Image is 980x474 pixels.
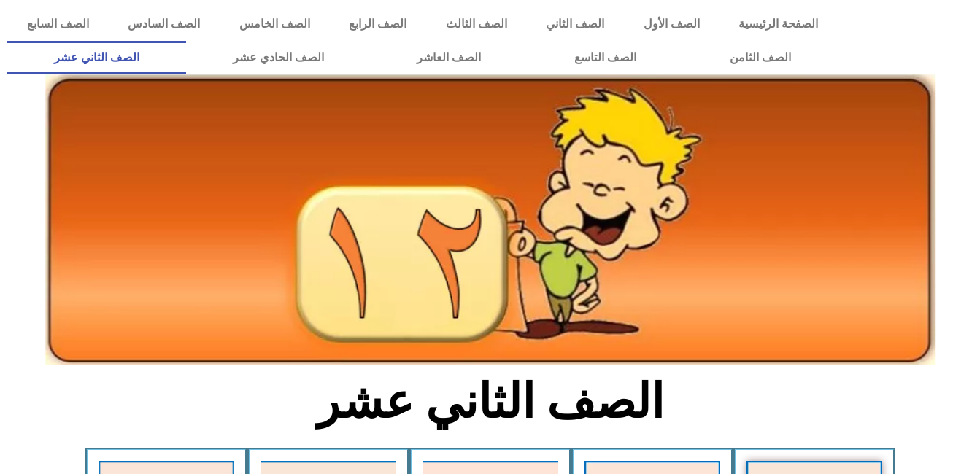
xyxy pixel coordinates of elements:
[329,7,425,41] a: الصف الرابع
[526,7,623,41] a: الصف الثاني
[370,41,528,74] a: الصف العاشر
[7,41,186,74] a: الصف الثاني عشر
[624,7,719,41] a: الصف الأول
[249,373,731,430] h2: الصف الثاني عشر
[7,7,108,41] a: الصف السابع
[426,7,526,41] a: الصف الثالث
[683,41,838,74] a: الصف الثامن
[186,41,371,74] a: الصف الحادي عشر
[528,41,683,74] a: الصف التاسع
[220,7,329,41] a: الصف الخامس
[109,7,220,41] a: الصف السادس
[719,7,837,41] a: الصفحة الرئيسية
